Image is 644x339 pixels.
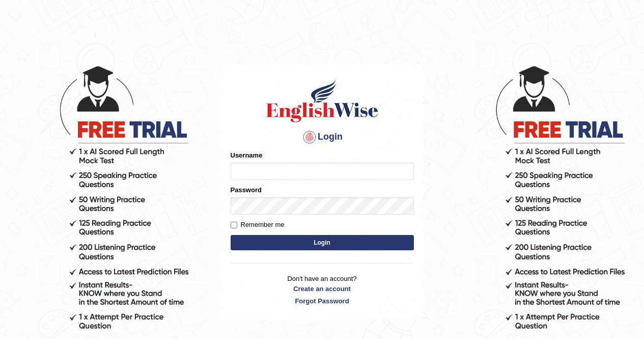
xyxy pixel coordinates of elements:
label: Username [231,150,263,160]
a: Forgot Password [231,296,414,306]
input: Remember me [231,222,237,228]
p: Don't have an account? [231,274,414,305]
button: Login [231,235,414,250]
label: Password [231,185,262,195]
img: Logo of English Wise sign in for intelligent practice with AI [264,78,380,124]
a: Create an account [231,284,414,294]
label: Remember me [231,220,285,230]
h4: Login [231,129,414,145]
